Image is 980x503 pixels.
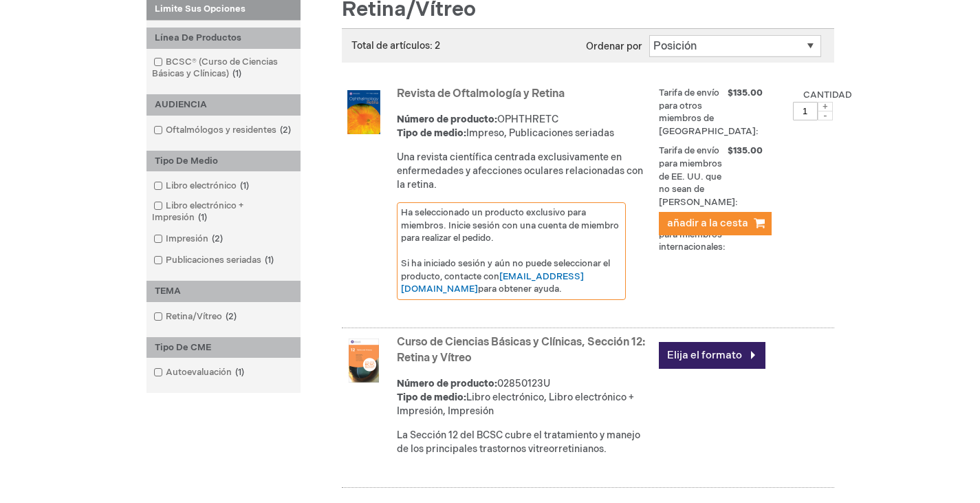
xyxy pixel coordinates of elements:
font: Libro electrónico + Impresión [152,200,243,223]
font: Libro electrónico, Libro electrónico + Impresión, Impresión [397,392,634,417]
font: Tipo de medio [155,156,218,167]
font: 1 [238,367,241,378]
font: Línea de productos [155,32,241,43]
a: Libro electrónico1 [150,180,254,193]
font: Número de producto: [397,114,497,125]
font: 2 [215,233,220,244]
font: OPHTHRETC [497,114,558,125]
a: Autoevaluación1 [150,366,250,379]
font: La Sección 12 del BCSC cubre el tratamiento y manejo de los principales trastornos vitreorretinia... [397,429,640,455]
font: Publicaciones seriadas [166,255,261,266]
font: Autoevaluación [166,367,232,378]
font: 1 [235,68,239,79]
font: Tarifa de envío para miembros de EE. UU. que no sean de [PERSON_NAME]: [659,145,738,207]
a: Retina/Vítreo2 [150,310,242,323]
font: $135.00 [728,145,763,156]
font: para obtener ayuda. [478,283,562,295]
font: 2 [228,311,234,322]
font: Tipo de CME [155,342,211,353]
font: añadir a la cesta [667,217,748,230]
a: Libro electrónico + Impresión1 [150,200,297,224]
img: Curso de Ciencias Básicas y Clínicas, Sección 12: Retina y Vítreo [342,339,386,383]
font: Impresión [166,233,208,244]
font: 1 [268,255,271,266]
font: TEMA [155,286,181,297]
font: Tipo de medio: [397,127,466,139]
font: Número de producto: [397,378,497,389]
a: BCSC® (Curso de Ciencias Básicas y Clínicas)1 [150,56,297,81]
font: 02850123U [497,378,550,389]
font: BCSC® (Curso de Ciencias Básicas y Clínicas) [152,56,278,79]
font: Una revista científica centrada exclusivamente en enfermedades y afecciones oculares relacionadas... [397,151,643,191]
font: Tarifa de envío para otros miembros de [GEOGRAPHIC_DATA]: [659,87,759,137]
img: Revista de Oftalmología y Retina [342,90,386,134]
font: Si ha iniciado sesión y aún no puede seleccionar el producto, contacte con [401,258,610,282]
font: 1 [201,212,204,223]
font: Tipo de medio: [397,392,466,403]
font: Elija el formato [667,349,742,362]
a: Elija el formato [659,342,765,369]
a: Impresión2 [150,233,228,246]
font: Ha seleccionado un producto exclusivo para miembros. Inicie sesión con una cuenta de miembro para... [401,207,619,244]
font: 1 [243,180,246,191]
font: Oftalmólogos y residentes [166,125,276,136]
font: Limite sus opciones [155,3,246,14]
font: Cantidad [803,89,852,100]
a: Curso de Ciencias Básicas y Clínicas, Sección 12: Retina y Vítreo [397,336,645,365]
a: [EMAIL_ADDRESS][DOMAIN_NAME] [401,271,584,295]
a: Oftalmólogos y residentes2 [150,124,296,137]
font: $135.00 [728,87,763,98]
button: añadir a la cesta [659,212,772,235]
font: Retina/Vítreo [166,311,222,322]
a: Revista de Oftalmología y Retina [397,87,565,100]
input: Cantidad [793,102,818,120]
font: Total de artículos: 2 [351,40,440,52]
font: 2 [283,125,288,136]
font: Impreso, Publicaciones seriadas [466,127,614,139]
font: AUDIENCIA [155,99,207,110]
font: Ordenar por [586,41,642,52]
a: Publicaciones seriadas1 [150,254,279,267]
font: Libro electrónico [166,180,237,191]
